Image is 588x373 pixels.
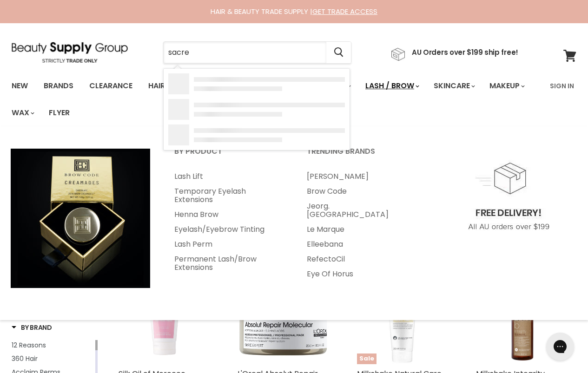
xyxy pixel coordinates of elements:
[357,353,377,364] span: Sale
[542,329,579,364] iframe: Gorgias live chat messenger
[37,76,80,96] a: Brands
[295,222,426,237] a: Le Marque
[163,169,293,184] a: Lash Lift
[163,207,293,222] a: Henna Brow
[295,169,426,281] ul: Main menu
[295,184,426,199] a: Brow Code
[163,222,293,237] a: Eyelash/Eyebrow Tinting
[163,184,293,207] a: Temporary Eyelash Extensions
[312,7,377,16] a: GET TRADE ACCESS
[5,72,544,126] ul: Main menu
[295,199,426,222] a: Jeorg. [GEOGRAPHIC_DATA]
[5,103,40,123] a: Wax
[163,41,351,64] form: Product
[295,144,426,167] a: Trending Brands
[163,169,293,275] ul: Main menu
[12,354,38,363] span: 360 Hair
[295,237,426,252] a: Elleebana
[295,267,426,281] a: Eye Of Horus
[12,353,93,364] a: 360 Hair
[164,42,326,63] input: Search
[5,76,35,96] a: New
[141,76,195,96] a: Haircare
[295,252,426,267] a: RefectoCil
[163,144,293,167] a: By Product
[163,237,293,252] a: Lash Perm
[358,76,425,96] a: Lash / Brow
[482,76,530,96] a: Makeup
[12,323,52,332] h3: By Brand
[544,76,580,96] a: Sign In
[12,340,93,350] a: 12 Reasons
[163,252,293,275] a: Permanent Lash/Brow Extensions
[42,103,77,123] a: Flyer
[295,169,426,184] a: [PERSON_NAME]
[82,76,139,96] a: Clearance
[326,42,351,63] button: Search
[427,76,481,96] a: Skincare
[12,340,46,350] span: 12 Reasons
